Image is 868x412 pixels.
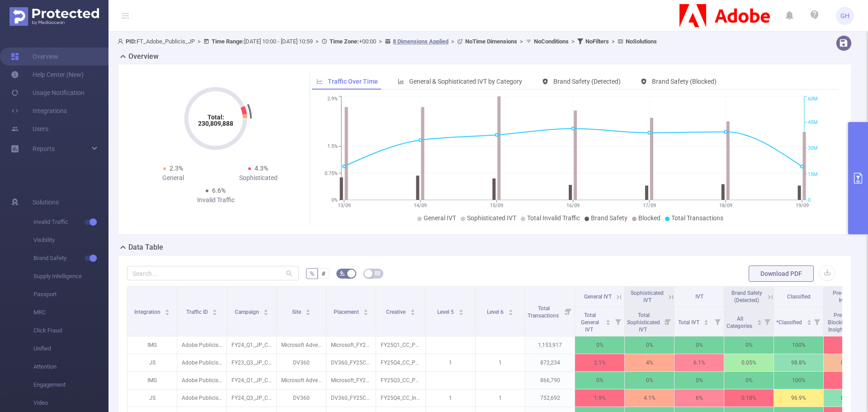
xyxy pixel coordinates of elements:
[127,266,299,280] input: Search...
[808,146,818,152] tspan: 30M
[575,336,624,354] p: 0%
[326,336,376,354] p: Microsoft_FY25CC_PSP_Consideration_JP_DSK_NAT_1200x628_CircularNeon_Broad_PhotoshopDC_Display [91...
[33,340,108,358] span: Unified
[642,203,656,208] tspan: 17/09
[177,372,226,389] p: Adobe Publicis JP [27152]
[731,290,762,303] span: Brand Safety (Detected)
[774,354,823,371] p: 98.8%
[414,203,427,208] tspan: 14/09
[410,308,415,313] div: Sort
[517,38,526,45] span: >
[277,389,326,407] p: DV360
[170,165,183,172] span: 2.3%
[340,270,345,276] i: icon: bg-colors
[173,195,258,205] div: Invalid Traffic
[33,231,108,249] span: Visibility
[363,312,368,314] i: icon: caret-down
[235,309,260,315] span: Campaign
[774,336,823,354] p: 100%
[127,389,177,407] p: JS
[33,140,55,158] a: Reports
[807,318,811,321] i: icon: caret-up
[465,38,517,45] b: No Time Dimensions
[212,308,217,313] div: Sort
[264,308,269,311] i: icon: caret-up
[212,308,217,311] i: icon: caret-up
[528,305,560,319] span: Total Transactions
[11,120,48,138] a: Users
[165,308,170,313] div: Sort
[426,354,475,371] p: 1
[134,309,162,315] span: Integration
[131,173,216,183] div: General
[749,265,814,282] button: Download PDF
[306,308,311,311] i: icon: caret-up
[195,38,203,45] span: >
[426,389,475,407] p: 1
[527,214,580,222] span: Total Invalid Traffic
[476,354,525,371] p: 1
[719,203,732,208] tspan: 18/09
[704,322,709,324] i: icon: caret-down
[363,308,368,313] div: Sort
[807,318,812,324] div: Sort
[277,336,326,354] p: Microsoft Advertising Network [3090]
[33,322,108,340] span: Click Fraud
[33,213,108,231] span: Invalid Traffic
[127,336,177,354] p: IMG
[638,214,660,222] span: Blocked
[627,312,660,333] span: Total Sophisticated IVT
[33,376,108,394] span: Engagement
[33,358,108,376] span: Attention
[33,285,108,303] span: Passport
[553,78,621,85] span: Brand Safety (Detected)
[306,312,311,314] i: icon: caret-down
[11,47,58,66] a: Overview
[575,354,624,371] p: 2.1%
[376,389,425,407] p: FY25Q4_CC_Individual_PremierePro_jp_ja_Media-Intelligence-Search_ST_728x90_NA_Affinity-InMarket-P...
[626,38,657,45] b: No Solutions
[625,372,674,389] p: 0%
[437,309,455,315] span: Level 5
[726,316,754,329] span: All Categories
[591,214,627,222] span: Brand Safety
[326,372,376,389] p: Microsoft_FY25CC_PSP_Consideration_JP_DSK_NAT_1200x628_JuneRelease-CloudSelect-LearnMore_Native_P...
[508,308,513,311] i: icon: caret-up
[609,38,618,45] span: >
[198,120,233,127] tspan: 230,809,888
[525,354,575,371] p: 872,234
[795,203,808,208] tspan: 19/09
[326,389,376,407] p: DV360_FY25CC_PSP_Consideration_JP_DSK_ST_728x90_Media-Intelligence-Search_NAB-Feature_Photography...
[11,84,85,102] a: Usage Notification
[33,145,55,152] span: Reports
[330,38,359,45] b: Time Zone:
[833,290,864,303] span: Pre-Blocking Insights
[410,312,415,314] i: icon: caret-down
[33,267,108,285] span: Supply Intelligence
[828,312,849,333] span: Pre-Blocking Insights
[186,309,209,315] span: Traffic ID
[363,308,368,311] i: icon: caret-up
[334,309,360,315] span: Placement
[376,38,385,45] span: >
[393,38,448,45] u: 8 Dimensions Applied
[118,38,126,44] i: icon: user
[476,389,525,407] p: 1
[458,308,464,313] div: Sort
[11,102,67,120] a: Integrations
[376,336,425,354] p: FY25Q1_CC_Photography_Photoshop_jp_ja_CircularNeon_NAT_1200x628_NA_BroadPC-Native [5126625]
[585,38,609,45] b: No Filters
[424,214,456,222] span: General IVT
[724,336,774,354] p: 0%
[776,319,803,326] span: *Classified
[757,318,762,324] div: Sort
[277,372,326,389] p: Microsoft Advertising Network [3090]
[584,294,612,300] span: General IVT
[675,354,724,371] p: 6.1%
[165,308,170,311] i: icon: caret-up
[33,193,59,211] span: Solutions
[216,173,301,183] div: Sophisticated
[327,96,338,102] tspan: 2.9%
[33,249,108,267] span: Brand Safety
[487,309,505,315] span: Level 6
